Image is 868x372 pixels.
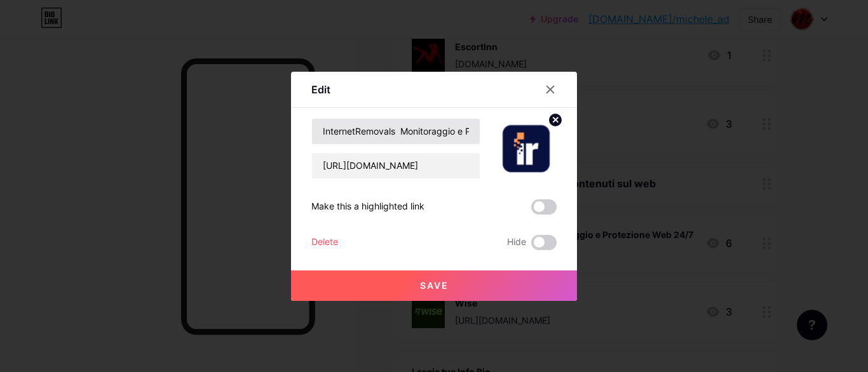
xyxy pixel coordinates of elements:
input: Title [312,119,480,144]
span: Save [420,280,449,291]
div: Make this a highlighted link [311,199,424,215]
span: Hide [507,235,526,250]
img: link_thumbnail [496,118,557,179]
input: URL [312,153,480,178]
button: Save [291,270,577,301]
div: Delete [311,235,338,250]
div: Edit [311,82,330,97]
